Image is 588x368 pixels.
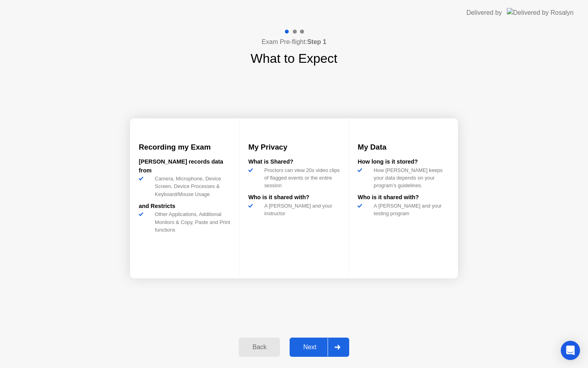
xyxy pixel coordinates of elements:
div: Next [292,344,328,351]
div: Other Applications, Additional Monitors & Copy, Paste and Print functions [152,210,230,234]
h3: My Privacy [248,142,340,153]
div: Who is it shared with? [248,193,340,202]
div: What is Shared? [248,158,340,166]
h4: Exam Pre-flight: [262,37,326,47]
div: A [PERSON_NAME] and your instructor [261,202,340,217]
h3: Recording my Exam [139,142,230,153]
div: [PERSON_NAME] records data from [139,158,230,175]
div: A [PERSON_NAME] and your testing program [370,202,449,217]
div: Camera, Microphone, Device Screen, Device Processes & Keyboard/Mouse Usage [152,175,230,198]
div: How long is it stored? [358,158,449,166]
div: and Restricts [139,202,230,211]
button: Next [290,338,349,357]
div: Back [241,344,278,351]
div: Who is it shared with? [358,193,449,202]
b: Step 1 [307,38,326,45]
h1: What to Expect [251,49,338,68]
div: Proctors can view 20s video clips of flagged events or the entire session [261,166,340,190]
div: How [PERSON_NAME] keeps your data depends on your program’s guidelines. [370,166,449,190]
h3: My Data [358,142,449,153]
img: Delivered by Rosalyn [507,8,574,17]
div: Delivered by [466,8,502,18]
button: Back [239,338,280,357]
div: Open Intercom Messenger [561,341,580,360]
